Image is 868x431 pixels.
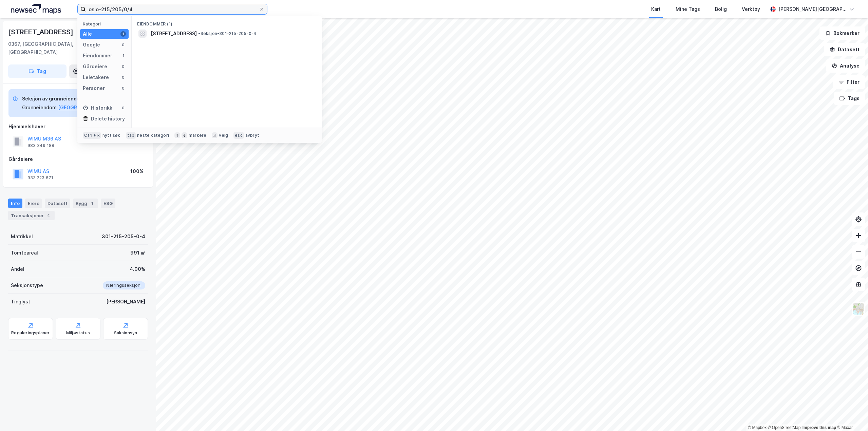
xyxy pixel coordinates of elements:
div: 4 [45,212,52,219]
div: [STREET_ADDRESS] [8,26,75,37]
div: 301-215-205-0-4 [102,232,145,241]
div: Eiendommer [83,52,112,60]
div: Saksinnsyn [114,330,137,336]
div: Matrikkel [11,232,33,241]
div: Ctrl + k [83,132,101,139]
div: 0 [120,86,126,91]
div: 100% [130,167,144,175]
div: markere [189,133,206,138]
div: Miljøstatus [66,330,90,336]
iframe: Chat Widget [834,398,868,431]
div: Google [83,41,100,49]
div: Gårdeiere [83,62,107,71]
span: Seksjon • 301-215-205-0-4 [198,31,257,36]
div: Bolig [715,5,727,13]
div: Info [8,199,22,208]
div: avbryt [245,133,259,138]
div: esc [233,132,244,139]
input: Søk på adresse, matrikkel, gårdeiere, leietakere eller personer [86,4,259,14]
div: 1 [120,53,126,58]
div: Bygg [73,199,98,208]
a: OpenStreetMap [768,425,801,430]
div: Personer [83,84,105,92]
button: Datasett [824,43,865,56]
button: Tags [834,92,865,105]
div: 1 [89,200,95,207]
button: Filter [833,75,865,89]
div: 983 349 188 [27,143,54,148]
div: Tinglyst [11,298,30,306]
div: Eiendommer (1) [132,16,322,28]
div: Grunneiendom [22,104,57,112]
div: 0 [120,42,126,48]
div: 0 [120,105,126,111]
div: Kategori [83,21,129,26]
div: Datasett [45,199,70,208]
button: [GEOGRAPHIC_DATA], 215/205 [58,104,130,112]
div: Gårdeiere [8,155,148,163]
div: Leietakere [83,73,109,81]
div: 1 [120,31,126,37]
div: Transaksjoner [8,211,55,220]
div: 0367, [GEOGRAPHIC_DATA], [GEOGRAPHIC_DATA] [8,40,90,56]
div: Hjemmelshaver [8,123,148,131]
div: neste kategori [137,133,169,138]
div: Seksjon av grunneiendom [22,95,130,103]
div: Verktøy [742,5,760,13]
button: Tag [8,64,67,78]
div: 0 [120,75,126,80]
div: Seksjonstype [11,281,43,289]
div: Mine Tags [676,5,700,13]
div: [PERSON_NAME] [106,298,145,306]
div: Andel [11,265,24,273]
div: Alle [83,30,92,38]
div: Eiere [25,199,42,208]
div: [PERSON_NAME][GEOGRAPHIC_DATA] [778,5,846,13]
div: Tomteareal [11,249,38,257]
span: • [198,31,200,36]
div: Reguleringsplaner [11,330,50,336]
button: Analyse [826,59,865,73]
div: velg [219,133,228,138]
div: Kart [651,5,661,13]
img: logo.a4113a55bc3d86da70a041830d287a7e.svg [11,4,61,14]
div: 991 ㎡ [130,249,145,257]
div: 933 223 671 [27,175,53,181]
img: Z [852,302,865,315]
div: nytt søk [102,133,120,138]
span: [STREET_ADDRESS] [151,30,197,38]
button: Bokmerker [819,26,865,40]
div: 4.00% [130,265,145,273]
div: tab [126,132,136,139]
div: ESG [101,199,115,208]
div: 0 [120,64,126,69]
div: Delete history [91,115,125,123]
a: Mapbox [748,425,767,430]
a: Improve this map [803,425,836,430]
div: Historikk [83,104,112,112]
